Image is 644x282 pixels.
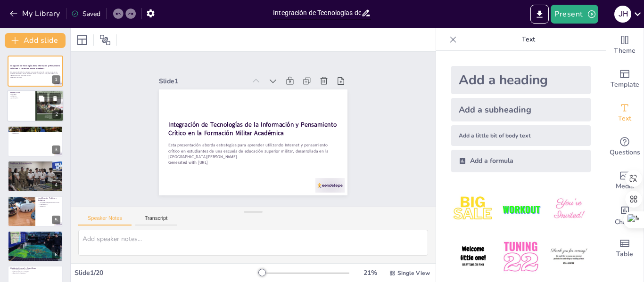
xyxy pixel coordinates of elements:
[52,250,60,259] div: 6
[159,77,246,86] div: Slide 1
[359,268,381,277] div: 21 %
[618,113,631,124] span: Text
[36,93,47,105] button: Duplicate Slide
[606,62,644,96] div: Add ready made slides
[10,271,60,273] p: implementación de estrategias
[52,181,60,189] div: 4
[8,196,63,227] div: 5
[10,267,60,270] p: Hipótesis General y Específicas
[8,161,63,192] div: 4
[8,126,63,157] div: 3
[168,142,338,160] p: Esta presentación aborda estrategias para aprender utilizando Internet y pensamiento crítico en e...
[451,150,591,172] div: Add a formula
[10,94,33,96] p: contexto
[273,6,361,20] input: Insert title
[38,197,60,202] p: Justificación Teórica y Práctica
[614,46,636,56] span: Theme
[606,130,644,164] div: Get real-time input from your audience
[5,33,66,48] button: Add slide
[606,28,644,62] div: Change the overall theme
[547,235,591,279] img: 6.jpeg
[451,235,495,279] img: 4.jpeg
[10,273,60,274] p: evaluación de decisiones
[8,231,63,262] div: 6
[10,129,60,131] p: falta de habilidades
[52,75,60,84] div: 1
[616,249,633,259] span: Table
[74,268,259,277] div: Slide 1 / 20
[50,93,61,105] button: Delete Slide
[610,147,640,158] span: Questions
[499,187,543,231] img: 2.jpeg
[168,160,338,165] p: Generated with [URL]
[551,5,598,24] button: Present
[614,6,631,23] div: j h
[10,71,60,76] p: Esta presentación aborda estrategias para aprender utilizando Internet y pensamiento crítico en e...
[38,205,60,207] p: relevancia
[547,187,591,231] img: 3.jpeg
[606,198,644,232] div: Add charts and graphs
[10,97,33,99] p: justificación
[530,5,549,24] button: Export to PowerPoint
[135,215,177,226] button: Transcript
[74,32,90,48] div: Layout
[606,232,644,266] div: Add a table
[99,34,111,46] span: Position
[10,127,60,130] p: Situación Problemática
[10,238,60,240] p: evaluación de impacto
[10,64,60,70] strong: Integración de Tecnologías de la Información y Pensamiento Crítico en la Formación Militar Académica
[616,181,634,192] span: Media
[615,217,635,227] span: Charts
[10,92,33,95] p: Introducción
[168,120,337,137] strong: Integración de Tecnologías de la Información y Pensamiento Crítico en la Formación Militar Académica
[38,203,60,205] p: adaptabilidad
[7,6,64,21] button: My Library
[10,236,60,238] p: identificación de estrategias
[7,90,64,122] div: 2
[10,168,60,169] p: propuesta de estrategias
[451,187,495,231] img: 1.jpeg
[10,166,60,168] p: análisis de información
[10,76,60,78] p: Generated with [URL]
[10,133,60,135] p: importancia
[10,162,60,165] p: Problema de Investigación
[8,56,63,87] div: 1
[611,80,639,90] span: Template
[10,164,60,166] p: falta de habilidades críticas
[10,234,60,236] p: fomentar habilidades críticas
[499,235,543,279] img: 5.jpeg
[614,5,631,24] button: j h
[10,269,60,271] p: mejora del pensamiento crítico
[451,125,591,146] div: Add a little bit of body text
[71,9,100,18] div: Saved
[606,96,644,130] div: Add text boxes
[38,201,60,203] p: integración del pensamiento crítico
[461,28,596,51] p: Text
[78,215,132,226] button: Speaker Notes
[10,96,33,97] p: objetivos
[10,232,60,235] p: Objetivos Generales y Específicos
[52,216,60,224] div: 5
[397,269,430,277] span: Single View
[451,66,591,94] div: Add a heading
[606,164,644,198] div: Add images, graphics, shapes or video
[10,131,60,133] p: desafíos
[52,111,61,119] div: 2
[52,145,60,154] div: 3
[451,98,591,121] div: Add a subheading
